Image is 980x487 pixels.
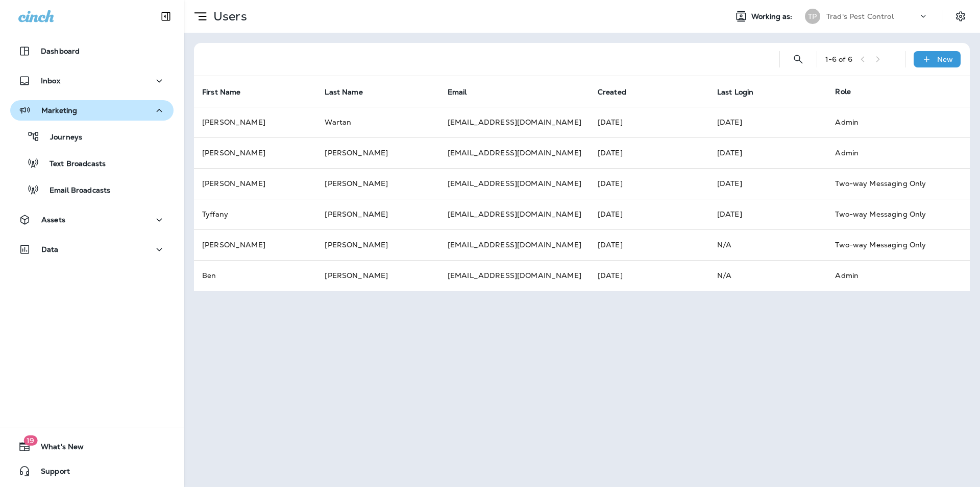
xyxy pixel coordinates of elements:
[805,9,820,24] div: TP
[717,87,767,97] span: Last Login
[10,152,174,174] button: Text Broadcasts
[439,137,590,168] td: [EMAIL_ADDRESS][DOMAIN_NAME]
[10,179,174,200] button: Email Broadcasts
[316,260,439,291] td: [PERSON_NAME]
[202,87,254,97] span: First Name
[10,71,174,91] button: Inbox
[590,260,709,291] td: [DATE]
[31,467,70,479] span: Support
[41,245,59,253] p: Data
[10,41,174,61] button: Dashboard
[202,88,240,97] span: First Name
[835,87,851,96] span: Role
[316,107,439,137] td: Wartan
[751,12,795,21] span: Working as:
[23,435,37,446] span: 19
[39,159,106,169] p: Text Broadcasts
[41,47,80,55] p: Dashboard
[41,216,65,224] p: Assets
[10,239,174,260] button: Data
[316,137,439,168] td: [PERSON_NAME]
[10,126,174,147] button: Journeys
[598,88,626,97] span: Created
[788,49,808,69] button: Search Users
[590,137,709,168] td: [DATE]
[194,260,316,291] td: Ben
[448,88,467,97] span: Email
[709,229,827,260] td: N/A
[590,168,709,199] td: [DATE]
[825,55,852,63] div: 1 - 6 of 6
[826,12,894,20] p: Trad's Pest Control
[448,87,480,97] span: Email
[325,88,362,97] span: Last Name
[827,229,953,260] td: Two-way Messaging Only
[10,100,174,121] button: Marketing
[194,137,316,168] td: [PERSON_NAME]
[40,133,82,143] p: Journeys
[827,260,953,291] td: Admin
[439,107,590,137] td: [EMAIL_ADDRESS][DOMAIN_NAME]
[951,7,970,26] button: Settings
[827,137,953,168] td: Admin
[590,107,709,137] td: [DATE]
[41,106,77,114] p: Marketing
[10,461,174,481] button: Support
[590,229,709,260] td: [DATE]
[709,199,827,229] td: [DATE]
[827,168,953,199] td: Two-way Messaging Only
[717,88,753,97] span: Last Login
[41,77,60,85] p: Inbox
[316,199,439,229] td: [PERSON_NAME]
[827,199,953,229] td: Two-way Messaging Only
[316,168,439,199] td: [PERSON_NAME]
[709,168,827,199] td: [DATE]
[316,229,439,260] td: [PERSON_NAME]
[598,87,640,97] span: Created
[590,199,709,229] td: [DATE]
[209,9,247,24] p: Users
[194,107,316,137] td: [PERSON_NAME]
[10,436,174,457] button: 19What's New
[937,55,953,63] p: New
[194,168,316,199] td: [PERSON_NAME]
[439,199,590,229] td: [EMAIL_ADDRESS][DOMAIN_NAME]
[827,107,953,137] td: Admin
[152,6,180,27] button: Collapse Sidebar
[39,186,110,196] p: Email Broadcasts
[31,443,84,455] span: What's New
[10,210,174,230] button: Assets
[194,229,316,260] td: [PERSON_NAME]
[439,260,590,291] td: [EMAIL_ADDRESS][DOMAIN_NAME]
[709,260,827,291] td: N/A
[325,87,376,97] span: Last Name
[709,137,827,168] td: [DATE]
[439,229,590,260] td: [EMAIL_ADDRESS][DOMAIN_NAME]
[709,107,827,137] td: [DATE]
[194,199,316,229] td: Tyffany
[439,168,590,199] td: [EMAIL_ADDRESS][DOMAIN_NAME]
